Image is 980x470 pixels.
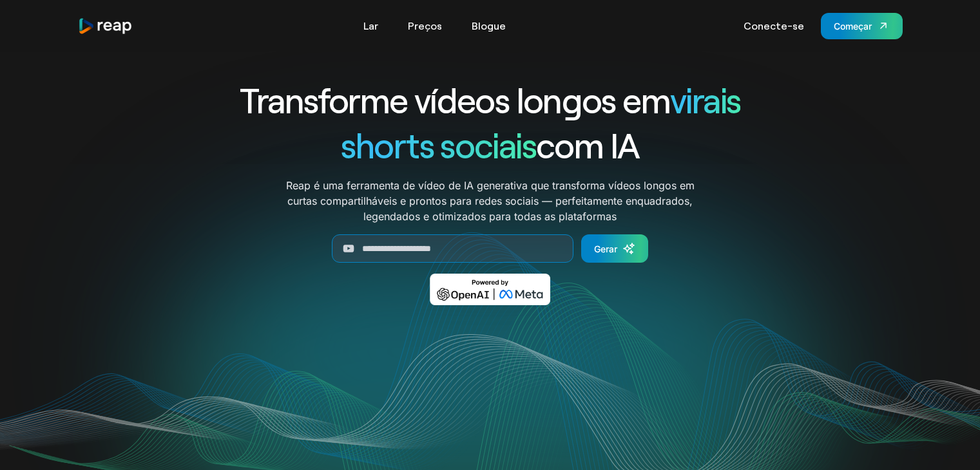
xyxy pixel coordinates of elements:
font: virais [670,79,740,120]
a: Gerar [581,234,648,263]
a: Preços [401,15,448,36]
form: Gerar formulário [222,234,758,263]
font: Reap é uma ferramenta de vídeo de IA generativa que transforma vídeos longos em curtas compartilh... [286,179,695,223]
img: Desenvolvido por OpenAI e Meta [430,274,550,305]
font: Conecte-se [744,19,804,32]
font: com IA [536,124,639,165]
font: Lar [363,19,378,32]
font: shorts sociais [341,124,536,165]
a: Conecte-se [737,15,811,36]
font: Preços [408,19,442,32]
font: Gerar [594,243,617,254]
img: logotipo da Recolha [78,17,133,35]
a: Blogue [465,15,512,36]
font: Transforme vídeos longos em [240,79,670,120]
font: Começar [834,21,872,32]
a: Começar [821,13,903,39]
a: Lar [357,15,385,36]
font: Blogue [472,19,506,32]
a: lar [78,17,133,35]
